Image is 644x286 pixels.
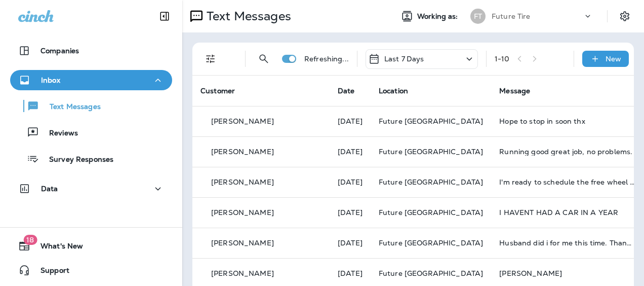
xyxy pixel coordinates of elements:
span: Future [GEOGRAPHIC_DATA] [379,147,483,156]
p: Last 7 Days [384,55,424,63]
p: Sep 13, 2025 08:52 AM [338,269,363,277]
div: Hope to stop in soon thx [499,117,635,125]
p: [PERSON_NAME] [211,269,274,277]
span: What's New [30,242,83,254]
button: Search Messages [254,49,274,69]
button: Settings [616,7,634,25]
span: Future [GEOGRAPHIC_DATA] [379,208,483,217]
p: [PERSON_NAME] [211,117,274,125]
p: Sep 16, 2025 08:39 AM [338,117,363,125]
div: I'm ready to schedule the free wheel alignment check. My oil change is still about 2,000 miles aw... [499,178,635,186]
p: [PERSON_NAME] [211,239,274,247]
p: Survey Responses [39,155,113,165]
p: Data [41,185,58,193]
p: [PERSON_NAME] [211,178,274,186]
p: Inbox [41,76,60,84]
span: Working as: [417,12,460,21]
p: Sep 14, 2025 09:02 AM [338,239,363,247]
p: [PERSON_NAME] [211,148,274,156]
div: Running good great job, no problems. [499,148,635,156]
p: Future Tire [492,12,531,20]
button: 18What's New [10,236,172,256]
p: Text Messages [203,9,291,24]
span: Future [GEOGRAPHIC_DATA] [379,238,483,247]
div: I HAVENT HAD A CAR IN A YEAR [499,208,635,217]
p: Sep 16, 2025 08:24 AM [338,148,363,156]
p: [PERSON_NAME] [211,208,274,217]
span: Future [GEOGRAPHIC_DATA] [379,269,483,278]
div: 1 - 10 [495,55,510,63]
span: Support [30,266,69,278]
span: 18 [23,235,37,245]
span: Future [GEOGRAPHIC_DATA] [379,177,483,187]
p: Companies [41,47,79,55]
button: Reviews [10,122,172,143]
button: Filters [200,49,221,69]
button: Data [10,178,172,199]
span: Date [338,86,355,95]
div: Husband did i for me this time. Thank you. [499,239,635,247]
button: Support [10,260,172,280]
button: Text Messages [10,95,172,117]
span: Future [GEOGRAPHIC_DATA] [379,117,483,126]
p: Text Messages [39,102,101,112]
p: Sep 14, 2025 04:08 PM [338,208,363,217]
button: Collapse Sidebar [150,6,179,26]
p: Sep 15, 2025 09:40 AM [338,178,363,186]
span: Message [499,86,530,95]
button: Inbox [10,70,172,90]
button: Survey Responses [10,148,172,169]
p: Refreshing... [304,55,349,63]
div: Eddie [499,269,635,277]
span: Customer [200,86,235,95]
p: Reviews [39,129,78,138]
div: FT [470,9,486,24]
button: Companies [10,41,172,61]
span: Location [379,86,408,95]
p: New [606,55,621,63]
